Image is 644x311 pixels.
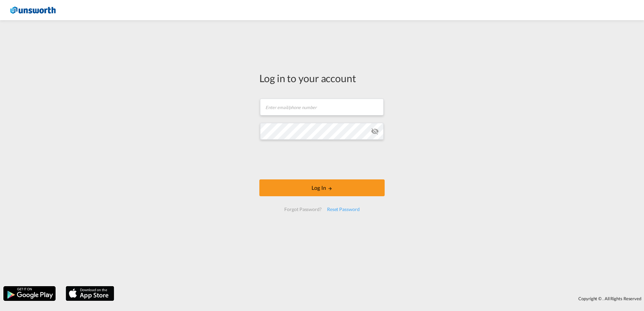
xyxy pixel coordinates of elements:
[371,127,379,135] md-icon: icon-eye-off
[118,293,644,304] div: Copyright © . All Rights Reserved
[3,285,56,302] img: google.png
[282,203,324,215] div: Forgot Password?
[259,71,385,85] div: Log in to your account
[10,3,56,18] img: 3748d800213711f08852f18dcb6d8936.jpg
[259,179,385,196] button: LOGIN
[324,203,362,215] div: Reset Password
[271,146,373,173] iframe: reCAPTCHA
[65,285,115,302] img: apple.png
[260,99,384,115] input: Enter email/phone number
